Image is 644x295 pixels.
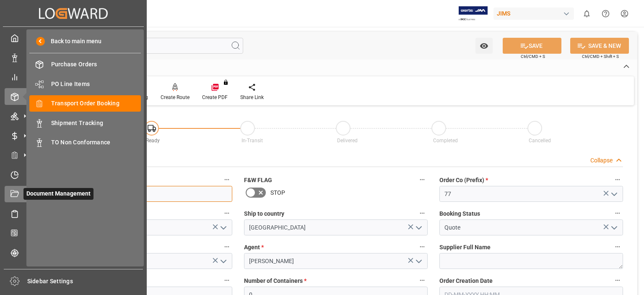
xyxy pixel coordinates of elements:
[23,188,93,200] span: Document Management
[503,38,561,54] button: SAVE
[612,241,623,252] button: Supplier Full Name
[608,221,620,234] button: open menu
[5,186,142,202] a: Document ManagementDocument Management
[5,30,142,46] a: My Cockpit
[29,95,141,112] a: Transport Order Booking
[244,176,272,185] span: F&W FLAG
[51,60,141,69] span: Purchase Orders
[221,241,232,252] button: Shipment type *
[337,138,358,144] span: Delivered
[244,243,264,252] span: Agent
[217,221,229,234] button: open menu
[570,38,629,54] button: SAVE & NEW
[417,208,428,219] button: Ship to country
[29,76,141,92] a: PO Line Items
[29,115,141,131] a: Shipment Tracking
[412,221,425,234] button: open menu
[241,138,263,144] span: In-Transit
[577,4,596,23] button: show 0 new notifications
[417,241,428,252] button: Agent *
[5,205,142,222] a: Sailing Schedules
[459,6,488,21] img: Exertis%20JAM%20-%20Email%20Logo.jpg_1722504956.jpg
[161,94,190,101] div: Create Route
[612,174,623,185] button: Order Co (Prefix) *
[51,119,141,128] span: Shipment Tracking
[612,275,623,286] button: Order Creation Date
[5,244,142,261] a: Tracking Shipment
[5,225,142,241] a: CO2 Calculator
[590,156,613,165] div: Collapse
[45,37,101,46] span: Back to main menu
[240,94,264,101] div: Share Link
[412,255,425,268] button: open menu
[596,4,615,23] button: Help Center
[270,188,285,197] span: STOP
[5,49,142,65] a: Data Management
[29,56,141,73] a: Purchase Orders
[244,209,284,218] span: Ship to country
[5,69,142,85] a: My Reports
[433,138,458,144] span: Completed
[29,134,141,151] a: TO Non Conformance
[521,53,545,60] span: Ctrl/CMD + S
[27,277,143,286] span: Sidebar Settings
[51,99,141,108] span: Transport Order Booking
[529,138,551,144] span: Cancelled
[493,5,577,21] button: JIMS
[475,38,493,54] button: open menu
[439,243,491,252] span: Supplier Full Name
[417,275,428,286] button: Number of Containers *
[612,208,623,219] button: Booking Status
[244,277,306,285] span: Number of Containers
[582,53,619,60] span: Ctrl/CMD + Shift + S
[5,166,142,183] a: Timeslot Management V2
[221,275,232,286] button: Supplier Number
[217,255,229,268] button: open menu
[608,188,620,201] button: open menu
[51,80,141,89] span: PO Line Items
[221,208,232,219] button: Country of Origin (Suffix) *
[417,174,428,185] button: F&W FLAG
[51,138,141,147] span: TO Non Conformance
[221,174,232,185] button: JAM Reference Number
[439,277,493,285] span: Order Creation Date
[439,209,480,218] span: Booking Status
[493,8,574,20] div: JIMS
[439,176,488,185] span: Order Co (Prefix)
[146,138,160,144] span: Ready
